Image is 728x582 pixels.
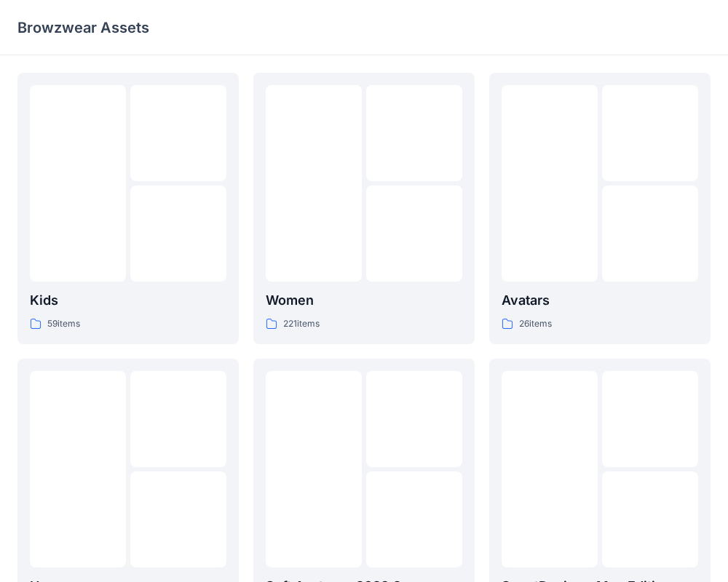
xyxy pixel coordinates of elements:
p: Browzwear Assets [17,17,149,38]
a: Women221items [253,73,475,344]
a: Kids59items [17,73,239,344]
p: Avatars [502,290,698,311]
a: Avatars26items [489,73,711,344]
p: 26 items [519,316,552,332]
p: Women [266,290,462,311]
p: Kids [30,290,226,311]
p: 221 items [283,316,320,332]
p: 59 items [47,316,80,332]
